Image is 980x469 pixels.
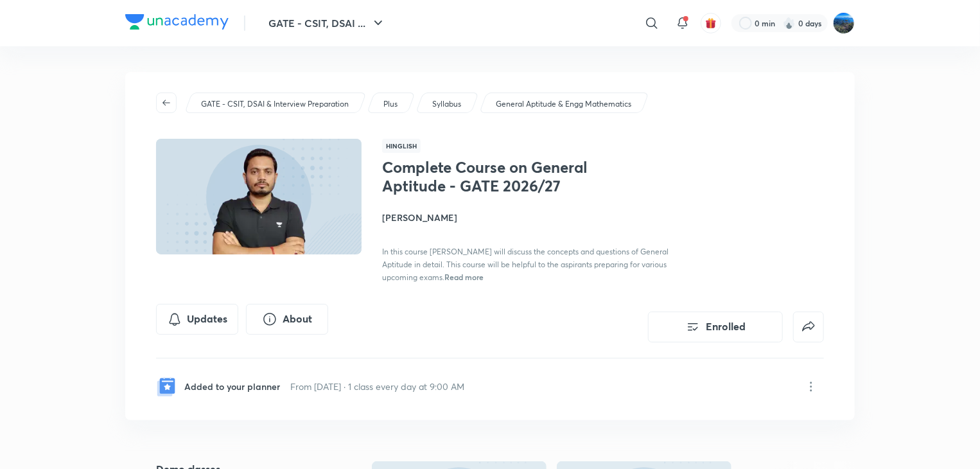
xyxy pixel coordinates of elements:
[246,304,328,335] button: About
[444,272,484,282] span: Read more
[199,98,351,110] a: GATE - CSIT, DSAI & Interview Preparation
[290,380,464,393] p: From [DATE] · 1 class every day at 9:00 AM
[382,247,669,282] span: In this course [PERSON_NAME] will discuss the concepts and questions of General Aptitude in detai...
[125,14,229,30] img: Company Logo
[381,98,400,110] a: Plus
[383,98,398,110] p: Plus
[793,312,824,342] button: false
[382,211,670,224] h4: [PERSON_NAME]
[261,10,394,36] button: GATE - CSIT, DSAI ...
[833,12,855,34] img: Karthik Koduri
[184,380,280,393] p: Added to your planner
[705,17,717,29] img: avatar
[432,98,461,110] p: Syllabus
[494,98,634,110] a: General Aptitude & Engg Mathematics
[496,98,631,110] p: General Aptitude & Engg Mathematics
[125,14,229,33] a: Company Logo
[156,304,238,335] button: Updates
[201,98,349,110] p: GATE - CSIT, DSAI & Interview Preparation
[382,139,421,153] span: Hinglish
[382,158,592,195] h1: Complete Course on General Aptitude - GATE 2026/27
[154,137,363,256] img: Thumbnail
[783,17,796,30] img: streak
[701,13,721,33] button: avatar
[648,312,783,342] button: Enrolled
[430,98,464,110] a: Syllabus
